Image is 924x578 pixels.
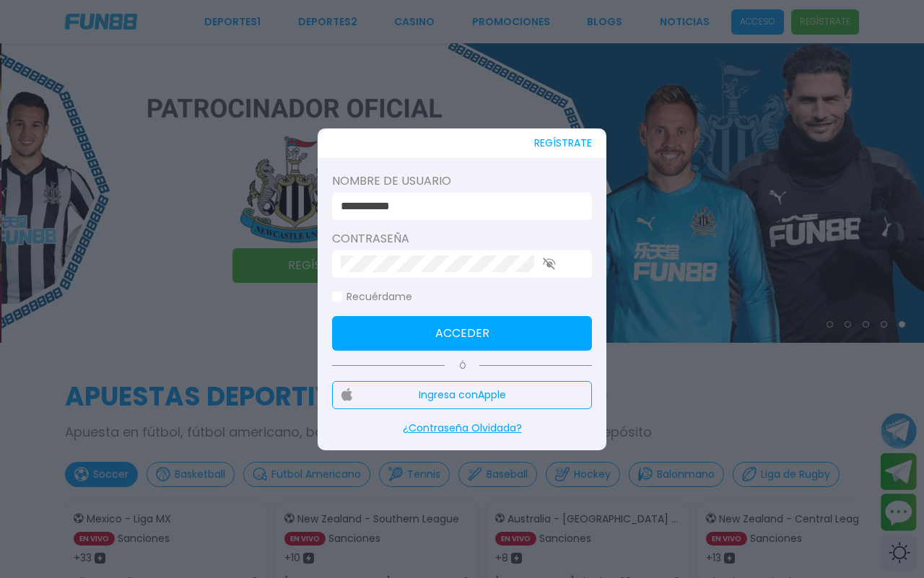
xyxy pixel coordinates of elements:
button: Acceder [332,316,592,351]
label: Recuérdame [332,289,412,305]
label: Contraseña [332,230,592,248]
button: REGÍSTRATE [534,128,592,158]
p: ¿Contraseña Olvidada? [332,421,592,436]
p: Ó [332,359,592,372]
button: Ingresa conApple [332,381,592,409]
label: Nombre de usuario [332,172,592,190]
